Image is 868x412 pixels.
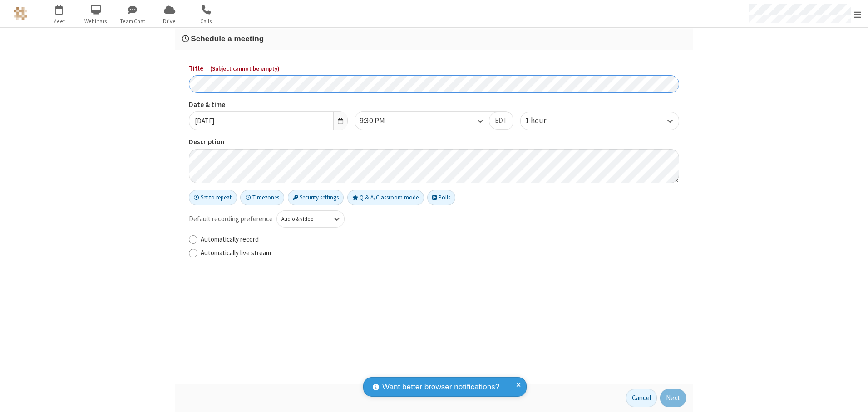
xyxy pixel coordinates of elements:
button: Cancel [626,389,657,407]
button: Set to repeat [189,190,237,205]
button: Q & A/Classroom mode [347,190,424,205]
span: Calls [189,17,223,25]
div: 1 hour [525,115,562,127]
label: Automatically live stream [201,248,679,258]
span: Webinars [79,17,113,25]
span: ( Subject cannot be empty ) [210,65,280,73]
button: Timezones [240,190,284,205]
div: 9:30 PM [360,115,400,127]
span: Meet [42,17,76,25]
img: QA Selenium DO NOT DELETE OR CHANGE [14,7,27,20]
label: Description [189,137,679,147]
label: Date & time [189,100,348,110]
span: Schedule a meeting [191,34,264,43]
label: Automatically record [201,234,679,245]
label: Title [189,63,679,74]
div: Audio & video [281,215,325,223]
span: Want better browser notifications? [382,381,499,393]
button: EDT [489,112,513,130]
button: Next [660,389,686,407]
span: Team Chat [116,17,150,25]
button: Polls [427,190,455,205]
span: Drive [153,17,187,25]
span: Default recording preference [189,214,273,224]
button: Security settings [288,190,344,205]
